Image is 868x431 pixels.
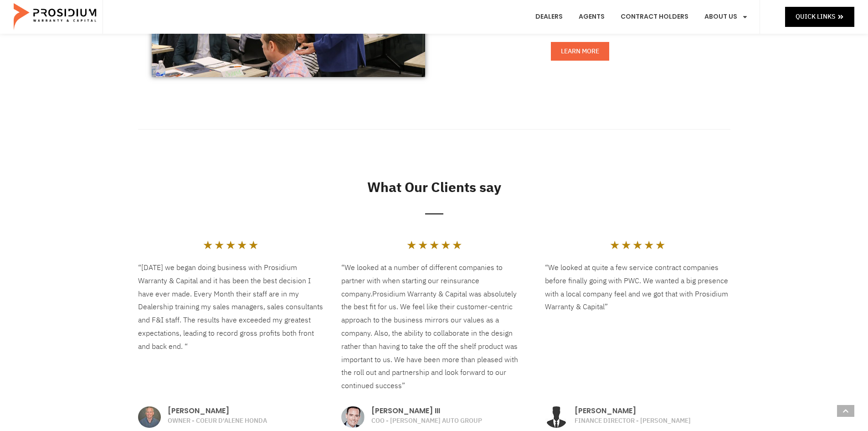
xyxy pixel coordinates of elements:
[406,239,462,250] div: 5/5
[429,239,439,250] i: ★
[441,239,451,250] i: ★
[610,239,665,250] div: 5/5
[406,239,416,250] i: ★
[203,239,258,250] div: 5/5
[168,415,323,426] p: OWNER - COEUR D'ALENE HONDA
[418,239,428,250] i: ★
[138,177,730,197] h2: What Our Clients say
[341,261,527,393] p: “We looked at a number of different companies to partner with when starting our reinsurance company.
[138,261,324,353] p: “[DATE] we began doing business with Prosidium Warranty & Capital and it has been the best decisi...
[248,239,258,250] i: ★
[610,239,620,250] i: ★
[371,415,527,426] p: COO - [PERSON_NAME] AUTO GROUP
[226,239,236,250] i: ★
[785,7,854,26] a: Quick Links
[655,239,665,250] i: ★
[796,11,835,22] span: Quick Links
[237,239,247,250] i: ★
[203,239,213,250] i: ★
[551,42,609,61] a: Learn More
[214,239,224,250] i: ★
[561,46,599,57] span: Learn More
[621,239,631,250] i: ★
[372,289,467,300] span: Prosidium Warranty & Capital
[575,415,730,426] p: FINANCE DIRECTOR - [PERSON_NAME]
[452,239,462,250] i: ★
[632,239,642,250] i: ★
[545,261,730,314] p: “We looked at quite a few service contract companies before finally going with PWC. We wanted a b...
[644,239,654,250] i: ★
